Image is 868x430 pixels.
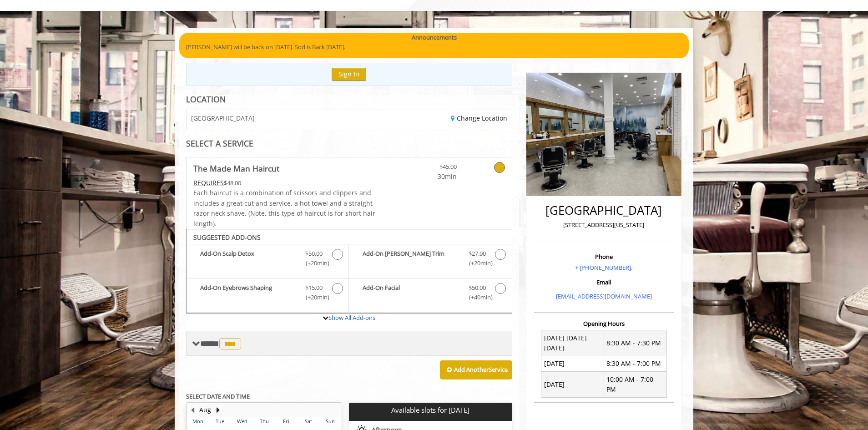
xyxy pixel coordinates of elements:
[536,204,671,217] h2: [GEOGRAPHIC_DATA]
[454,365,508,374] b: Add Another Service
[186,42,682,52] p: [PERSON_NAME] will be back on [DATE]. Sod is Back [DATE].
[209,417,231,426] th: Tue
[301,258,328,268] span: (+20min )
[363,283,459,302] b: Add-On Facial
[193,162,279,175] b: The Made Man Haircut
[451,114,507,122] a: Change Location
[191,115,255,121] span: [GEOGRAPHIC_DATA]
[193,178,376,188] div: $48.00
[200,283,296,302] b: Add-On Eyebrows Shaping
[534,320,674,327] h3: Opening Hours
[191,249,344,270] label: Add-On Scalp Detox
[604,372,666,398] td: 10:00 AM - 7:00 PM
[301,293,328,302] span: (+20min )
[541,356,604,371] td: [DATE]
[297,417,319,426] th: Sat
[200,249,296,268] b: Add-On Scalp Detox
[541,330,604,356] td: [DATE] [DATE] [DATE]
[412,33,457,42] b: Announcements
[186,139,512,148] div: SELECT A SERVICE
[363,249,459,268] b: Add-On [PERSON_NAME] Trim
[305,249,323,258] span: $50.00
[464,258,490,268] span: (+20min )
[253,417,275,426] th: Thu
[403,172,457,182] span: 30min
[231,417,253,426] th: Wed
[193,178,224,187] span: This service needs some Advance to be paid before we block your appointment
[353,406,508,414] p: Available slots for [DATE]
[536,253,671,260] h3: Phone
[328,314,375,322] a: Show All Add-ons
[536,220,671,230] p: [STREET_ADDRESS][US_STATE]
[275,417,297,426] th: Fri
[541,372,604,398] td: [DATE]
[536,279,671,285] h3: Email
[556,292,652,300] a: [EMAIL_ADDRESS][DOMAIN_NAME]
[604,356,666,371] td: 8:30 AM - 7:00 PM
[353,249,507,270] label: Add-On Beard Trim
[193,233,261,242] b: SUGGESTED ADD-ONS
[187,417,209,426] th: Mon
[440,360,512,379] button: Add AnotherService
[191,283,344,304] label: Add-On Eyebrows Shaping
[469,249,486,258] span: $27.00
[193,188,375,228] span: Each haircut is a combination of scissors and clippers and includes a great cut and service, a ho...
[319,417,342,426] th: Sun
[189,405,196,415] button: Previous Month
[214,405,222,415] button: Next Month
[403,157,457,182] a: $45.00
[186,229,512,314] div: The Made Man Haircut Add-onS
[469,283,486,293] span: $50.00
[305,283,323,293] span: $15.00
[575,263,632,272] a: + [PHONE_NUMBER].
[353,283,507,304] label: Add-On Facial
[199,405,211,415] button: Aug
[332,68,366,81] button: Sign In
[464,293,490,302] span: (+40min )
[186,392,250,400] b: SELECT DATE AND TIME
[604,330,666,356] td: 8:30 AM - 7:30 PM
[186,94,226,105] b: LOCATION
